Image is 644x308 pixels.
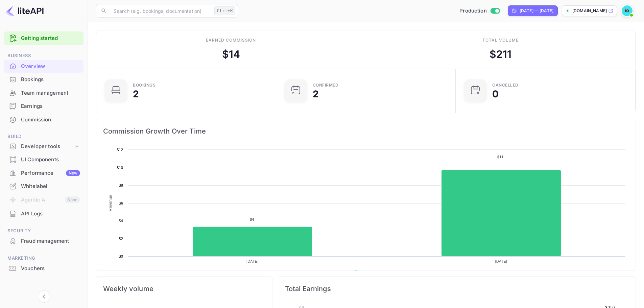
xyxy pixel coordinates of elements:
[119,219,123,223] text: $4
[495,259,507,263] text: [DATE]
[4,207,84,220] a: API Logs
[4,255,84,262] span: Marketing
[119,237,123,241] text: $2
[4,262,84,275] a: Vouchers
[119,183,123,187] text: $8
[361,270,378,275] text: Revenue
[103,126,629,137] span: Commission Growth Over Time
[222,47,240,62] div: $ 14
[21,156,80,164] div: UI Components
[4,87,84,100] div: Team management
[4,60,84,72] a: Overview
[246,259,259,263] text: [DATE]
[4,227,84,235] span: Security
[4,113,84,126] div: Commission
[21,89,80,97] div: Team management
[4,52,84,60] span: Business
[4,153,84,166] div: UI Components
[103,283,265,294] span: Weekly volume
[482,37,519,43] div: Total volume
[119,254,123,258] text: $0
[21,34,80,42] a: Getting started
[4,207,84,220] div: API Logs
[4,153,84,166] a: UI Components
[21,116,80,124] div: Commission
[490,47,512,62] div: $ 211
[21,210,80,218] div: API Logs
[133,83,156,87] div: Bookings
[206,37,256,43] div: Earned commission
[492,89,499,99] div: 0
[520,8,553,14] div: [DATE] — [DATE]
[459,7,487,15] span: Production
[250,217,254,221] text: $4
[622,5,633,16] img: Ivan Orlov
[4,180,84,192] a: Whitelabel
[21,237,80,245] div: Fraud management
[117,166,123,170] text: $10
[117,148,123,152] text: $12
[4,167,84,180] div: PerformanceNew
[21,265,80,273] div: Vouchers
[4,87,84,99] a: Team management
[4,113,84,126] a: Commission
[4,60,84,73] div: Overview
[38,290,50,303] button: Collapse navigation
[457,7,502,15] div: Switch to Sandbox mode
[21,169,80,177] div: Performance
[4,262,84,275] div: Vouchers
[21,102,80,110] div: Earnings
[4,73,84,86] div: Bookings
[4,31,84,45] div: Getting started
[4,133,84,140] span: Build
[21,76,80,84] div: Bookings
[21,143,73,150] div: Developer tools
[66,170,80,176] div: New
[313,83,339,87] div: Confirmed
[313,89,319,99] div: 2
[497,155,504,159] text: $11
[285,283,629,294] span: Total Earnings
[4,180,84,193] div: Whitelabel
[21,63,80,70] div: Overview
[108,195,113,211] text: Revenue
[508,5,558,16] div: Click to change the date range period
[4,141,84,152] div: Developer tools
[133,89,139,99] div: 2
[21,183,80,190] div: Whitelabel
[214,6,235,15] div: Ctrl+K
[4,235,84,247] a: Fraud management
[4,167,84,179] a: PerformanceNew
[4,235,84,248] div: Fraud management
[5,5,44,16] img: LiteAPI logo
[4,73,84,86] a: Bookings
[4,100,84,113] div: Earnings
[572,8,607,14] p: [DOMAIN_NAME]
[492,83,519,87] div: CANCELLED
[119,201,123,205] text: $6
[110,4,212,18] input: Search (e.g. bookings, documentation)
[4,100,84,112] a: Earnings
